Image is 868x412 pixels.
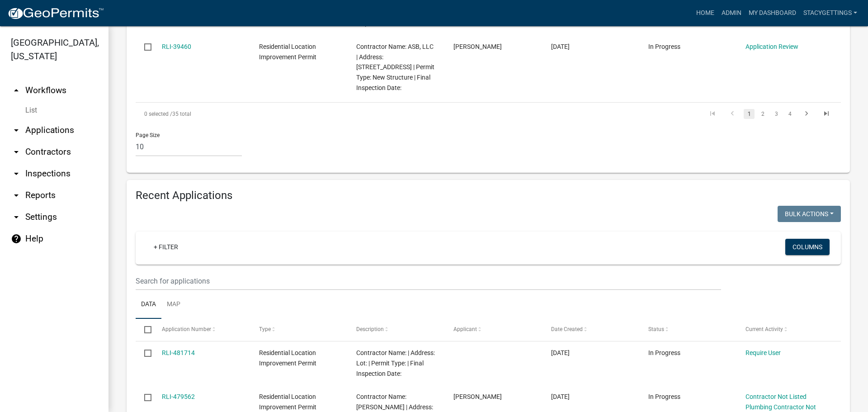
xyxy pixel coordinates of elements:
span: 0 selected / [144,111,172,117]
div: 35 total [136,103,414,125]
input: Search for applications [136,272,721,290]
a: Application Review [745,43,798,50]
span: Application Number [162,326,211,332]
span: 09/16/2025 [551,393,570,400]
span: Residential Location Improvement Permit [259,393,316,411]
button: Columns [785,239,830,255]
a: Contractor Not Listed [745,393,807,400]
a: RLI-481714 [162,349,195,356]
a: Map [161,290,186,319]
span: Contractor Name: | Address: Lot: | Permit Type: | Final Inspection Date: [356,349,435,377]
span: Residential Location Improvement Permit [259,349,316,367]
i: help [11,233,22,244]
span: In Progress [648,349,680,356]
a: Home [693,5,718,22]
a: 4 [784,109,795,119]
li: page 4 [783,106,797,122]
span: Kegan Gentry [453,393,502,400]
a: My Dashboard [745,5,800,22]
span: Date Created [551,326,583,332]
button: Bulk Actions [778,206,841,222]
span: In Progress [648,43,680,50]
span: Contractor Name: ASB, LLC | Address: 2205 PINE TREE LANE Lot: 137 | Permit Type: New Structure | ... [356,43,434,91]
i: arrow_drop_down [11,212,22,223]
i: arrow_drop_up [11,85,22,96]
datatable-header-cell: Description [348,319,445,341]
span: 01/21/2025 [551,43,570,50]
datatable-header-cell: Application Number [153,319,250,341]
span: Type [259,326,271,332]
a: go to next page [798,109,815,119]
span: Applicant [453,326,477,332]
datatable-header-cell: Status [640,319,737,341]
span: Description [356,326,384,332]
a: StacyGettings [800,5,861,22]
span: In Progress [648,393,680,400]
a: go to previous page [724,109,741,119]
i: arrow_drop_down [11,168,22,179]
a: RLI-479562 [162,393,195,400]
datatable-header-cell: Current Activity [737,319,834,341]
span: Residential Location Improvement Permit [259,43,316,61]
a: RLI-39460 [162,43,191,50]
h4: Recent Applications [136,189,841,202]
li: page 1 [742,106,756,122]
datatable-header-cell: Type [250,319,348,341]
a: Admin [718,5,745,22]
a: 3 [771,109,782,119]
a: 2 [757,109,768,119]
a: + Filter [146,239,185,255]
span: Current Activity [745,326,783,332]
span: Michelle Gaylord [453,43,502,50]
a: Require User [745,349,781,356]
datatable-header-cell: Applicant [445,319,542,341]
i: arrow_drop_down [11,190,22,201]
i: arrow_drop_down [11,125,22,136]
a: Data [136,290,161,319]
datatable-header-cell: Select [136,319,153,341]
span: 09/21/2025 [551,349,570,356]
a: go to last page [818,109,835,119]
li: page 2 [756,106,769,122]
li: page 3 [769,106,783,122]
a: go to first page [704,109,721,119]
datatable-header-cell: Date Created [542,319,639,341]
a: 1 [744,109,755,119]
span: Status [648,326,664,332]
i: arrow_drop_down [11,147,22,157]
